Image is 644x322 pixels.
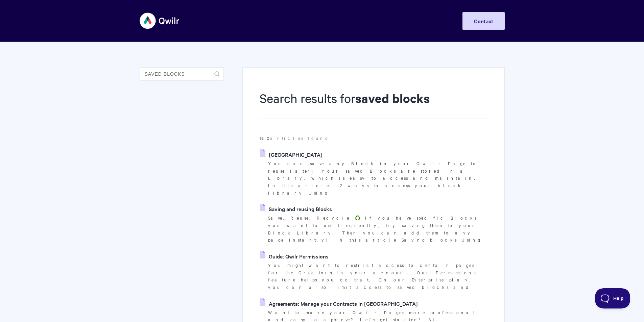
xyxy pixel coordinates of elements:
p: articles found [260,134,487,142]
strong: saved blocks [355,90,430,106]
a: Agreements: Manage your Contracts in [GEOGRAPHIC_DATA] [260,298,418,308]
h1: Search results for [260,90,487,119]
iframe: Toggle Customer Support [595,288,630,308]
p: You might want to restrict access to certain pages for the Creators in your account. Our Permissi... [268,262,487,291]
img: Qwilr Help Center [140,8,180,33]
p: Save, Reuse, Recycle ♻️ If you have specific Blocks you want to use frequently, try saving them t... [268,214,487,244]
a: Contact [462,12,505,30]
a: [GEOGRAPHIC_DATA] [260,149,323,159]
input: Search [140,67,224,81]
p: You can save any Block in your Qwilr Page to reuse later! Your saved Blocks are stored in a Libra... [268,160,487,197]
a: Guide: Qwilr Permissions [260,251,329,261]
strong: 152 [260,135,270,141]
a: Saving and reusing Blocks [260,204,332,214]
